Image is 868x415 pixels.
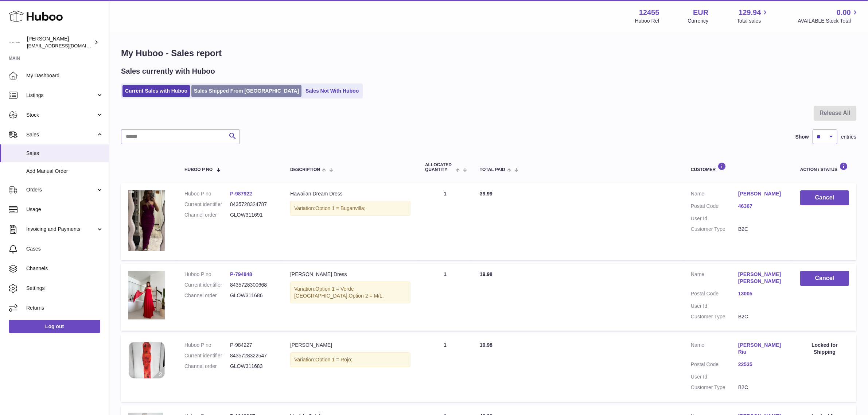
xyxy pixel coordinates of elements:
div: Locked for Shipping [800,342,849,356]
dt: Name [691,342,738,357]
dd: 8435728300668 [230,282,276,288]
a: 0.00 AVAILABLE Stock Total [798,8,859,24]
h1: My Huboo - Sales report [121,47,856,59]
div: Huboo Ref [635,18,659,24]
span: 39.99 [480,191,493,197]
span: Listings [26,92,96,99]
a: Log out [9,320,100,333]
button: Cancel [800,271,849,286]
dt: Huboo P no [184,271,230,278]
a: 13005 [738,290,786,297]
div: Variation: [290,352,410,367]
td: 1 [418,334,472,402]
span: Stock [26,112,96,119]
a: 46367 [738,203,786,210]
dt: Postal Code [691,203,738,212]
dd: B2C [738,226,786,233]
dt: Customer Type [691,384,738,391]
div: Hawaiian Dream Dress [290,190,410,197]
dt: Postal Code [691,361,738,370]
span: Description [290,167,320,172]
span: Sales [26,150,104,157]
td: 1 [418,264,472,331]
span: Cases [26,245,104,252]
dd: 8435728324787 [230,201,276,208]
span: 129.94 [739,8,761,18]
span: Add Manual Order [26,168,104,175]
span: Invoicing and Payments [26,226,96,233]
dt: Huboo P no [184,342,230,349]
a: P-794848 [230,271,252,277]
dt: Name [691,271,738,287]
div: Variation: [290,282,410,303]
dt: Postal Code [691,290,738,299]
h2: Sales currently with Huboo [121,66,215,76]
div: [PERSON_NAME] Dress [290,271,410,278]
dt: Name [691,190,738,199]
img: 20025.jpg [128,190,165,251]
dt: User Id [691,373,738,380]
a: 22535 [738,361,786,368]
span: Channels [26,265,104,272]
div: Currency [688,18,709,24]
a: P-987922 [230,191,252,197]
div: Variation: [290,201,410,216]
td: 1 [418,183,472,260]
img: internalAdmin-12455@internal.huboo.com [9,37,20,48]
a: [PERSON_NAME] [PERSON_NAME] [738,271,786,285]
dd: GLOW311683 [230,363,276,370]
div: [PERSON_NAME] [27,35,93,49]
span: Total sales [737,18,769,24]
div: [PERSON_NAME] [290,342,410,349]
dt: Current identifier [184,201,230,208]
span: ALLOCATED Quantity [425,163,454,172]
span: Returns [26,305,104,311]
span: Usage [26,206,104,213]
div: Customer [691,162,786,172]
dt: Channel order [184,292,230,299]
span: entries [841,133,856,140]
dt: Huboo P no [184,190,230,197]
strong: 12455 [639,8,659,18]
dd: B2C [738,313,786,320]
dt: Current identifier [184,282,230,288]
span: Option 1 = Verde [GEOGRAPHIC_DATA]; [294,286,354,299]
div: Action / Status [800,162,849,172]
span: Orders [26,186,96,193]
dd: GLOW311691 [230,212,276,218]
span: Option 1 = Rojo; [315,357,353,362]
a: Sales Not With Huboo [303,85,361,97]
span: Sales [26,131,96,138]
a: [PERSON_NAME] Riu [738,342,786,356]
span: 19.98 [480,271,493,277]
strong: EUR [693,8,708,18]
dd: B2C [738,384,786,391]
dt: Current identifier [184,352,230,359]
dt: User Id [691,215,738,222]
img: 24918.png [128,342,165,379]
a: [PERSON_NAME] [738,190,786,197]
dd: P-984227 [230,342,276,349]
dt: Customer Type [691,313,738,320]
span: Settings [26,285,104,292]
a: Current Sales with Huboo [122,85,190,97]
dd: GLOW311686 [230,292,276,299]
span: 19.98 [480,342,493,348]
dd: 8435728322547 [230,352,276,359]
span: Huboo P no [184,167,213,172]
span: AVAILABLE Stock Total [798,18,859,24]
dt: User Id [691,303,738,310]
span: Total paid [480,167,505,172]
a: 129.94 Total sales [737,8,769,24]
span: Option 1 = Buganvilla; [315,205,365,211]
span: Option 2 = M/L; [349,293,384,299]
label: Show [795,133,809,140]
dt: Customer Type [691,226,738,233]
button: Cancel [800,190,849,205]
dt: Channel order [184,212,230,218]
img: 75.png [128,271,165,319]
span: My Dashboard [26,72,104,79]
a: Sales Shipped From [GEOGRAPHIC_DATA] [191,85,301,97]
span: [EMAIL_ADDRESS][DOMAIN_NAME] [27,43,107,49]
dt: Channel order [184,363,230,370]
